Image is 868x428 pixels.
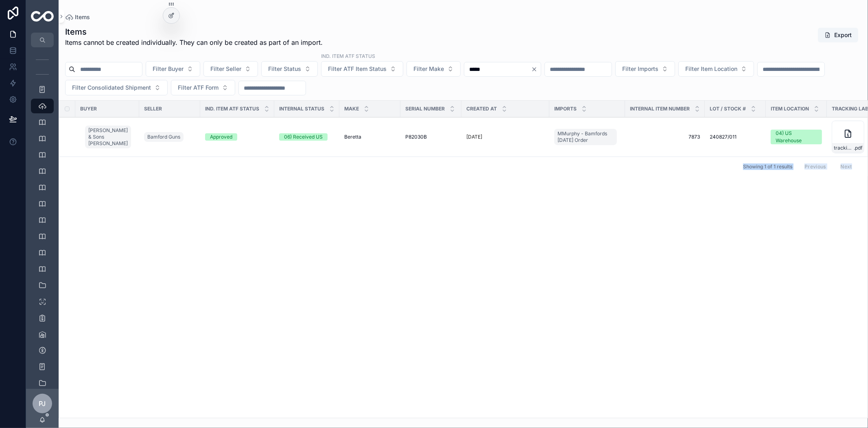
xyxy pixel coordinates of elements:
a: MMurphy - Bamfords [DATE] Order [554,127,620,147]
span: Filter Status [268,65,301,73]
button: Select Button [261,61,318,77]
span: Filter Seller [210,65,241,73]
a: P82030B [405,134,457,140]
a: MMurphy - Bamfords [DATE] Order [554,129,617,145]
span: Seller [144,106,162,112]
a: 04) US Warehouse [771,130,822,144]
a: 240827/011 [710,134,761,140]
span: Showing 1 of 1 results [743,163,792,170]
span: Filter ATF Form [178,84,219,92]
span: Buyer [80,106,97,112]
a: Beretta [344,134,396,140]
span: Filter Consolidated Shipment [72,84,151,92]
a: Approved [205,133,269,141]
span: [PERSON_NAME] & Sons [PERSON_NAME] [88,127,128,147]
button: Select Button [678,61,754,77]
div: 06) Received US [284,133,323,141]
button: Select Button [321,61,403,77]
button: Select Button [615,61,675,77]
a: [DATE] [466,134,544,140]
span: Filter Imports [622,65,658,73]
span: Internal Status [279,106,324,112]
span: Items cannot be created individually. They can only be created as part of an import. [65,38,323,47]
span: Filter Item Location [685,65,737,73]
button: Select Button [146,61,200,77]
button: Select Button [407,61,461,77]
span: Item Location [771,106,809,112]
span: Lot / Stock # [710,106,746,112]
span: Items [75,13,90,21]
a: Items [65,13,90,21]
span: Bamford Guns [147,134,180,140]
a: 7873 [630,134,700,140]
span: Serial Number [405,106,445,112]
span: Internal Item Number [630,106,690,112]
span: Filter Buyer [153,65,184,73]
span: Created at [466,106,497,112]
button: Select Button [203,61,258,77]
img: App logo [31,11,54,22]
span: Beretta [344,134,361,140]
a: Bamford Guns [144,132,184,142]
span: Ind. Item ATF Status [205,106,259,112]
span: Make [344,106,359,112]
button: Select Button [171,80,235,95]
a: [PERSON_NAME] & Sons [PERSON_NAME] [85,124,134,150]
button: Clear [531,66,541,73]
div: scrollable content [26,47,59,389]
a: Bamford Guns [144,130,195,143]
div: 04) US Warehouse [776,130,817,144]
div: Approved [210,133,232,141]
span: P82030B [405,134,427,140]
span: .pdf [854,145,862,151]
span: Filter ATF Item Status [328,65,387,73]
span: tracking_label [834,145,854,151]
span: 240827/011 [710,134,737,140]
button: Select Button [65,80,168,95]
h1: Items [65,26,323,38]
span: Imports [554,106,577,112]
a: 06) Received US [279,133,335,141]
label: ind. Item ATF Status [321,52,375,60]
span: Filter Make [413,65,444,73]
span: PJ [39,399,46,408]
span: MMurphy - Bamfords [DATE] Order [558,130,614,143]
a: [PERSON_NAME] & Sons [PERSON_NAME] [85,126,131,148]
button: Export [818,28,858,42]
p: [DATE] [466,134,482,140]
